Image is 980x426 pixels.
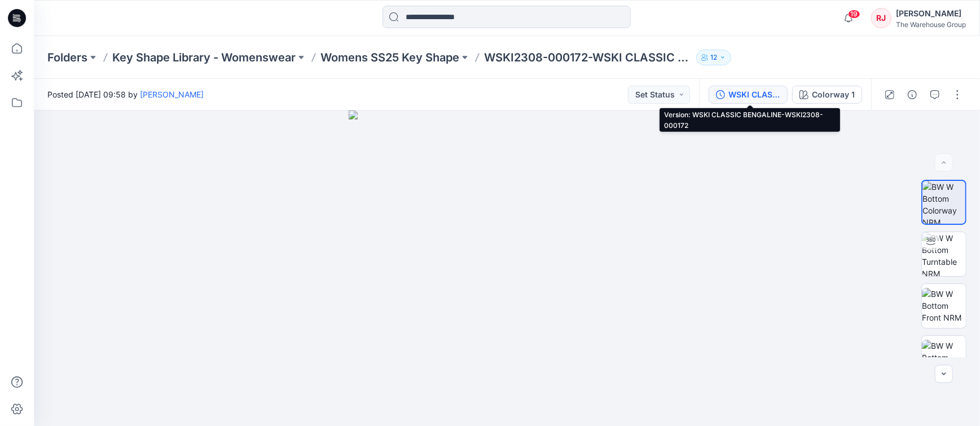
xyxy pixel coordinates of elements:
img: BW W Bottom Colorway NRM [922,181,965,224]
img: BW W Bottom Back NRM [922,340,966,375]
p: 12 [710,51,717,64]
button: WSKI CLASSIC BENGALINE-WSKI2308-000172 [709,86,788,104]
button: 12 [696,50,731,65]
img: eyJhbGciOiJIUzI1NiIsImtpZCI6IjAiLCJzbHQiOiJzZXMiLCJ0eXAiOiJKV1QifQ.eyJkYXRhIjp7InR5cGUiOiJzdG9yYW... [349,110,665,426]
img: BW W Bottom Turntable NRM [922,232,966,276]
div: [PERSON_NAME] [896,7,966,20]
button: Details [903,86,921,104]
a: Womens SS25 Key Shape [320,50,459,65]
a: [PERSON_NAME] [140,90,204,99]
button: Colorway 1 [792,86,862,104]
div: The Warehouse Group [896,20,966,29]
div: WSKI CLASSIC BENGALINE-WSKI2308-000172 [728,88,780,101]
img: BW W Bottom Front NRM [922,288,966,323]
div: Colorway 1 [812,88,855,101]
a: Folders [47,50,87,65]
p: WSKI2308-000172-WSKI CLASSIC BENGALINE [484,50,692,65]
span: Posted [DATE] 09:58 by [47,88,204,100]
a: Key Shape Library - Womenswear [112,50,296,65]
div: RJ [871,8,891,28]
span: 19 [848,10,860,19]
